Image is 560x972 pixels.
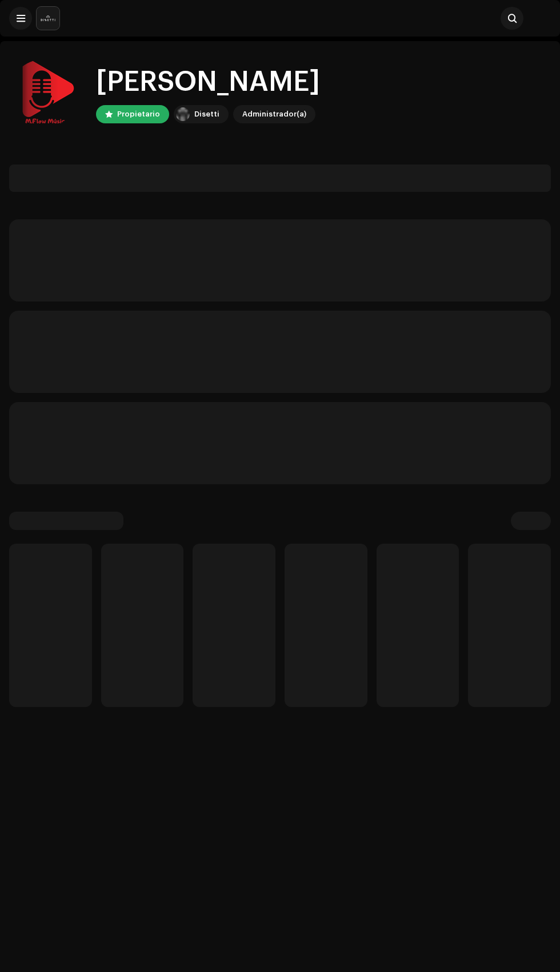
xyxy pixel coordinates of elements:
[528,7,551,30] img: efeca760-f125-4769-b382-7fe9425873e5
[9,59,78,128] img: efeca760-f125-4769-b382-7fe9425873e5
[176,107,190,121] img: 02a7c2d3-3c89-4098-b12f-2ff2945c95ee
[242,107,306,121] div: Administrador(a)
[194,107,219,121] div: Disetti
[37,7,59,30] img: 02a7c2d3-3c89-4098-b12f-2ff2945c95ee
[96,64,320,101] div: [PERSON_NAME]
[117,107,160,121] div: Propietario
